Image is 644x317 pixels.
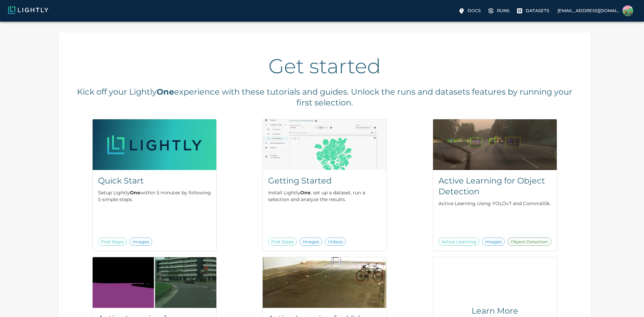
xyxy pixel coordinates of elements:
img: Active Learning for Semantic Segmentation [93,257,216,308]
span: Videos [325,239,345,245]
h5: Active Learning for Object Detection [438,175,551,197]
img: Quick Start [93,119,216,170]
img: Getting Started [263,119,386,170]
p: Runs [497,7,509,14]
span: First Steps [268,239,296,245]
img: Active Learning for Object Detection [433,119,557,170]
p: [EMAIL_ADDRESS][DOMAIN_NAME] [557,7,620,14]
img: Active Learning for Videos [263,257,386,308]
p: Docs [468,7,481,14]
h5: Learn More [449,306,541,316]
span: Images [300,239,322,245]
p: Setup Lightly within 5 minutes by following 5 simple steps. [98,189,211,203]
span: Object Detection [508,239,551,245]
a: Please complete one of our getting started guides to active the full UI [515,5,552,16]
h5: Kick off your Lightly experience with these tutorials and guides. Unlock the runs and datasets fe... [72,87,577,108]
b: One [300,190,311,196]
h5: Getting Started [268,175,381,186]
span: Images [482,239,504,245]
h5: Quick Start [98,175,211,186]
a: Please complete one of our getting started guides to active the full UI [486,5,512,16]
img: Lightly [8,6,48,14]
span: Images [130,239,152,245]
label: Docs [457,5,483,16]
p: Datasets [526,7,549,14]
label: [EMAIL_ADDRESS][DOMAIN_NAME]Matthew Davis [555,3,636,18]
img: Matthew Davis [622,5,633,16]
span: First Steps [98,239,126,245]
p: Active Learning Using YOLOv7 and Comma10k. [438,200,551,207]
b: One [157,87,174,97]
p: Install Lightly , set up a dataset, run a selection and analyze the results. [268,189,381,203]
h2: Get started [72,54,577,78]
b: One [130,190,140,196]
span: Active Learning [439,239,479,245]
